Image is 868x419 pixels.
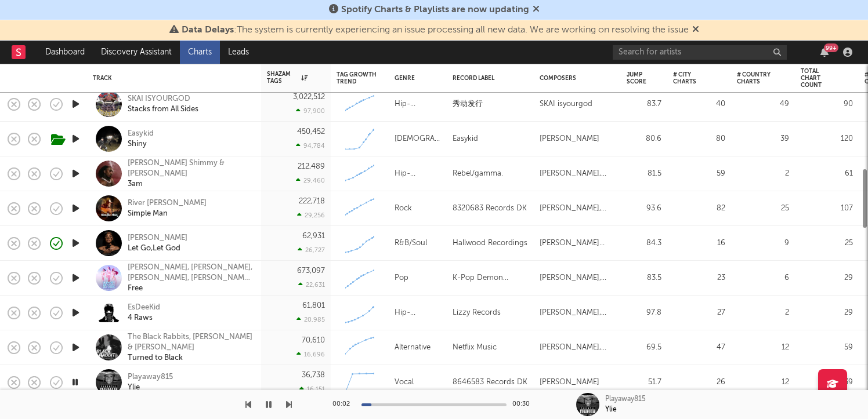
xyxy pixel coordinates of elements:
[395,75,435,82] div: Genre
[453,236,527,250] div: Hallwood Recordings
[737,132,789,146] div: 39
[627,132,661,146] div: 80.6
[453,75,522,82] div: Record Label
[453,376,527,389] div: 8646583 Records DK
[298,163,325,170] div: 212,489
[453,167,503,181] div: Rebel/gamma.
[540,97,592,111] div: SKAI isyourgod
[128,209,207,219] div: Simple Man
[540,202,615,216] div: [PERSON_NAME], [PERSON_NAME]
[673,236,725,250] div: 16
[453,132,478,146] div: Easykid
[737,236,789,250] div: 9
[533,5,540,14] span: Dismiss
[673,306,725,320] div: 27
[673,71,708,85] div: # City Charts
[801,167,853,181] div: 61
[128,303,160,313] div: EsDeeKid
[128,382,173,393] div: Ylie
[673,167,725,181] div: 59
[302,302,325,309] div: 61,801
[673,341,725,355] div: 47
[540,306,615,320] div: [PERSON_NAME], EsDeeKid
[182,25,689,35] span: : The system is currently experiencing an issue processing all new data. We are working on resolv...
[128,233,187,254] a: [PERSON_NAME]Let Go,Let God
[128,94,198,115] a: SKAI ISYOURGODStacks from All Sides
[128,129,154,150] a: EasykidShiny
[395,236,427,250] div: R&B/Soul
[37,41,93,64] a: Dashboard
[453,271,528,285] div: K-Pop Demon Hunters
[627,306,661,320] div: 97.8
[395,167,441,181] div: Hip-Hop/Rap
[627,341,661,355] div: 69.5
[627,236,661,250] div: 84.3
[540,132,599,146] div: [PERSON_NAME]
[296,177,325,184] div: 29,460
[128,263,252,283] div: [PERSON_NAME], [PERSON_NAME], [PERSON_NAME], [PERSON_NAME] & KPop Demon Hunters Cast
[395,132,441,146] div: [DEMOGRAPHIC_DATA]
[512,398,536,411] div: 00:30
[801,97,853,111] div: 90
[297,267,325,275] div: 673,097
[128,283,252,294] div: Free
[613,45,787,60] input: Search for artists
[673,271,725,285] div: 23
[801,341,853,355] div: 59
[128,332,252,363] a: The Black Rabbits, [PERSON_NAME] & [PERSON_NAME]Turned to Black
[540,75,609,82] div: Composers
[453,97,483,111] div: 秀动发行
[737,341,789,355] div: 12
[627,71,646,85] div: Jump Score
[540,236,615,250] div: [PERSON_NAME] [PERSON_NAME]
[128,233,187,243] div: [PERSON_NAME]
[337,71,377,85] div: Tag Growth Trend
[627,167,661,181] div: 81.5
[299,198,325,205] div: 222,718
[737,202,789,216] div: 25
[453,306,501,320] div: Lizzy Records
[341,5,529,14] span: Spotify Charts & Playlists are now updating
[801,236,853,250] div: 25
[128,332,252,353] div: The Black Rabbits, [PERSON_NAME] & [PERSON_NAME]
[128,139,154,150] div: Shiny
[395,271,408,285] div: Pop
[395,376,414,389] div: Vocal
[453,341,497,355] div: Netflix Music
[453,202,527,216] div: 8320683 Records DK
[737,71,772,85] div: # Country Charts
[820,48,829,57] button: 99+
[627,97,661,111] div: 83.7
[297,212,325,219] div: 29,256
[128,179,252,190] div: 3am
[302,232,325,240] div: 62,931
[182,25,234,35] span: Data Delays
[296,351,325,358] div: 16,696
[395,306,441,320] div: Hip-Hop/Rap
[128,129,154,139] div: Easykid
[737,271,789,285] div: 6
[673,97,725,111] div: 40
[627,202,661,216] div: 93.6
[128,198,207,209] div: River [PERSON_NAME]
[605,405,617,415] div: Ylie
[296,316,325,323] div: 20,985
[540,271,615,285] div: [PERSON_NAME], [PERSON_NAME], [PERSON_NAME]
[267,71,308,85] div: Shazam Tags
[128,198,207,219] a: River [PERSON_NAME]Simple Man
[801,376,853,389] div: 39
[627,376,661,389] div: 51.7
[128,372,173,382] div: Playaway815
[737,306,789,320] div: 2
[673,132,725,146] div: 80
[395,341,431,355] div: Alternative
[395,97,441,111] div: Hip-Hop/Rap
[180,41,220,64] a: Charts
[540,376,599,389] div: [PERSON_NAME]
[673,202,725,216] div: 82
[737,376,789,389] div: 12
[128,372,173,393] a: Playaway815Ylie
[128,243,187,254] div: Let Go,Let God
[673,376,725,389] div: 26
[128,303,160,323] a: EsDeeKid4 Raws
